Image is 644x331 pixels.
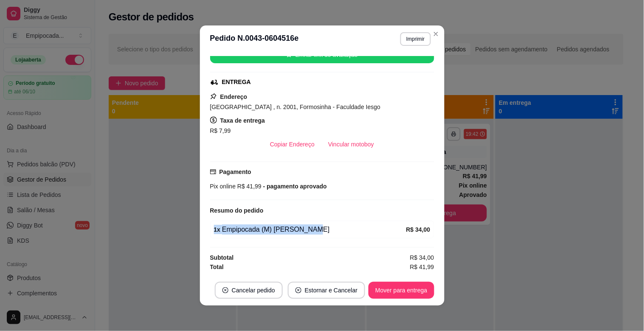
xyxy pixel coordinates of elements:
[220,93,247,100] strong: Endereço
[406,226,430,233] strong: R$ 34,00
[236,183,262,190] span: R$ 41,99
[210,32,299,46] h3: Pedido N. 0043-0604516e
[222,287,228,293] span: close-circle
[368,282,434,299] button: Mover para entrega
[210,207,264,214] strong: Resumo do pedido
[400,32,430,46] button: Imprimir
[210,93,217,100] span: pushpin
[410,262,434,272] span: R$ 41,99
[210,104,381,110] span: [GEOGRAPHIC_DATA] , n. 2001, Formosinha - Faculdade Iesgo
[219,168,251,175] strong: Pagamento
[210,183,236,190] span: Pix online
[210,117,217,123] span: dollar
[222,78,251,87] div: ENTREGA
[214,226,221,233] strong: 1 x
[429,27,443,41] button: Close
[288,282,366,299] button: close-circleEstornar e Cancelar
[263,136,321,153] button: Copiar Endereço
[215,282,283,299] button: close-circleCancelar pedido
[220,117,265,124] strong: Taxa de entrega
[214,224,406,235] div: Empipocada (M) [PERSON_NAME]
[210,254,234,261] strong: Subtotal
[410,253,434,262] span: R$ 34,00
[295,287,301,293] span: close-circle
[262,183,327,190] span: - pagamento aprovado
[210,169,216,175] span: credit-card
[321,136,381,153] button: Vincular motoboy
[210,127,231,134] span: R$ 7,99
[210,264,224,270] strong: Total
